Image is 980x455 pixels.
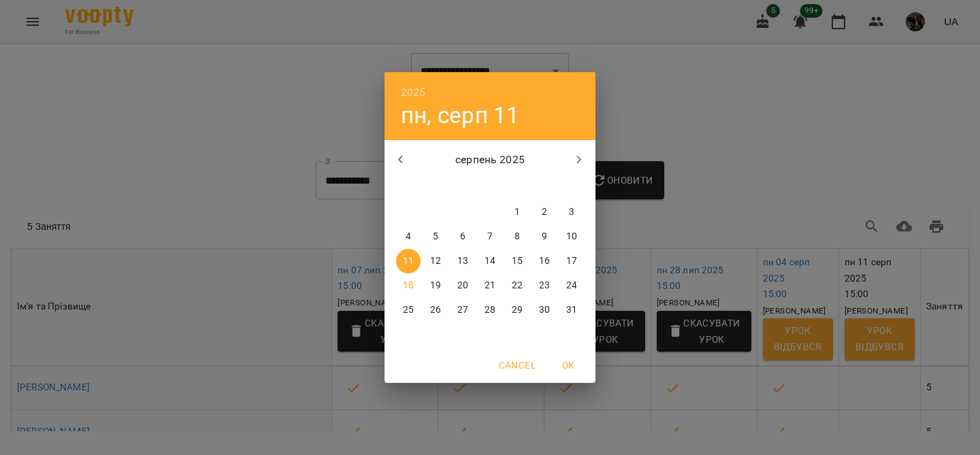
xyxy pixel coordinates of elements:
[430,254,441,268] p: 12
[401,101,520,129] button: пн, серп 11
[539,303,550,317] p: 30
[478,180,502,193] span: чт
[532,180,557,193] span: сб
[485,303,495,317] p: 28
[539,279,550,292] p: 23
[396,224,421,249] button: 4
[485,254,495,268] p: 14
[505,249,529,273] button: 15
[433,230,438,243] p: 5
[542,205,547,219] p: 2
[566,230,577,243] p: 10
[532,249,557,273] button: 16
[559,224,584,249] button: 10
[566,254,577,268] p: 17
[478,249,502,273] button: 14
[505,180,529,193] span: пт
[396,180,421,193] span: пн
[478,224,502,249] button: 7
[552,357,585,373] span: OK
[512,279,523,292] p: 22
[430,279,441,292] p: 19
[451,249,475,273] button: 13
[478,273,502,298] button: 21
[505,200,529,224] button: 1
[499,357,536,373] span: Cancel
[396,298,421,322] button: 25
[559,273,584,298] button: 24
[566,279,577,292] p: 24
[423,273,448,298] button: 19
[451,180,475,193] span: ср
[457,303,468,317] p: 27
[559,180,584,193] span: нд
[403,303,414,317] p: 25
[451,273,475,298] button: 20
[451,224,475,249] button: 6
[457,254,468,268] p: 13
[487,230,493,243] p: 7
[546,353,590,377] button: OK
[532,224,557,249] button: 9
[401,83,426,102] button: 2025
[417,152,563,168] p: серпень 2025
[569,205,574,219] p: 3
[423,298,448,322] button: 26
[457,279,468,292] p: 20
[430,303,441,317] p: 26
[460,230,465,243] p: 6
[559,200,584,224] button: 3
[514,230,520,243] p: 8
[514,205,520,219] p: 1
[505,298,529,322] button: 29
[403,279,414,292] p: 18
[532,273,557,298] button: 23
[539,254,550,268] p: 16
[485,279,495,292] p: 21
[512,254,523,268] p: 15
[505,224,529,249] button: 8
[423,249,448,273] button: 12
[423,224,448,249] button: 5
[478,298,502,322] button: 28
[532,200,557,224] button: 2
[512,303,523,317] p: 29
[542,230,547,243] p: 9
[559,298,584,322] button: 31
[406,230,411,243] p: 4
[396,249,421,273] button: 11
[566,303,577,317] p: 31
[559,249,584,273] button: 17
[505,273,529,298] button: 22
[451,298,475,322] button: 27
[396,273,421,298] button: 18
[403,254,414,268] p: 11
[493,353,541,377] button: Cancel
[423,180,448,193] span: вт
[532,298,557,322] button: 30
